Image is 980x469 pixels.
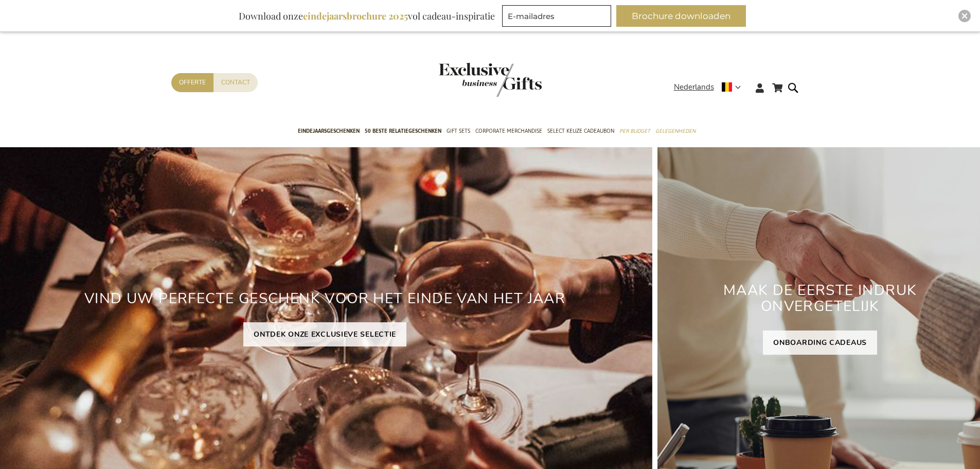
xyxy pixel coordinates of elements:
a: ONBOARDING CADEAUS [763,331,877,355]
a: Contact [213,73,258,92]
div: Download onze vol cadeau-inspiratie [234,5,500,27]
a: ONTDEK ONZE EXCLUSIEVE SELECTIE [243,322,406,346]
div: Close [958,10,971,22]
form: marketing offers and promotions [502,5,614,30]
span: Per Budget [619,126,650,136]
span: Gelegenheden [655,126,696,136]
span: Nederlands [674,81,714,93]
a: Offerte [171,73,213,92]
div: Nederlands [674,81,747,93]
span: Eindejaarsgeschenken [298,126,360,136]
span: Select Keuze Cadeaubon [547,126,614,136]
button: Brochure downloaden [616,5,746,27]
a: store logo [439,63,490,97]
img: Exclusive Business gifts logo [439,63,542,97]
input: E-mailadres [502,5,611,27]
span: 50 beste relatiegeschenken [365,126,441,136]
img: Close [961,13,968,19]
span: Corporate Merchandise [475,126,542,136]
b: eindejaarsbrochure 2025 [303,10,408,22]
span: Gift Sets [447,126,470,136]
